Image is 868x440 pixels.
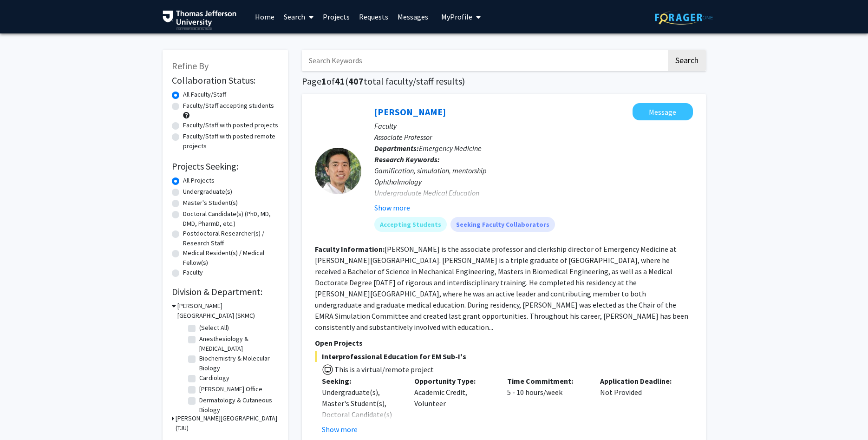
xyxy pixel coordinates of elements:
[419,144,482,153] span: Emergency Medicine
[633,103,693,120] button: Message Xiao Chi Zhang
[335,75,345,87] span: 41
[374,165,693,210] div: Gamification, simulation, mentorship Ophthalmology Undergraduate Medical Education Volunteer clinics
[321,75,326,87] span: 1
[199,354,276,373] label: Biochemistry & Molecular Biology
[333,365,434,374] span: This is a virtual/remote project
[374,120,693,131] p: Faculty
[393,0,433,33] a: Messages
[176,414,279,433] h3: [PERSON_NAME][GEOGRAPHIC_DATA] (TJU)
[183,101,274,111] label: Faculty/Staff accepting students
[322,424,358,435] button: Show more
[199,395,276,415] label: Dermatology & Cutaneous Biology
[302,76,706,87] h1: Page of ( total faculty/staff results)
[183,90,226,99] label: All Faculty/Staff
[172,286,279,297] h2: Division & Department:
[374,155,440,164] b: Research Keywords:
[414,375,493,387] p: Opportunity Type:
[374,144,419,153] b: Departments:
[450,217,555,232] mat-chip: Seeking Faculty Collaborators
[172,60,209,72] span: Refine By
[315,351,693,362] span: Interprofessional Education for EM Sub-I's
[7,398,39,433] iframe: Chat
[183,229,279,248] label: Postdoctoral Researcher(s) / Research Staff
[507,375,586,387] p: Time Commitment:
[374,106,446,118] a: [PERSON_NAME]
[668,50,706,71] button: Search
[177,301,279,321] h3: [PERSON_NAME][GEOGRAPHIC_DATA] (SKMC)
[315,337,693,348] p: Open Projects
[199,373,229,383] label: Cardiology
[407,375,500,435] div: Academic Credit, Volunteer
[354,0,393,33] a: Requests
[172,75,279,86] h2: Collaboration Status:
[183,209,279,229] label: Doctoral Candidate(s) (PhD, MD, DMD, PharmD, etc.)
[374,131,693,143] p: Associate Professor
[600,375,679,387] p: Application Deadline:
[315,244,385,254] b: Faculty Information:
[183,268,203,277] label: Faculty
[655,10,713,25] img: ForagerOne Logo
[279,0,318,33] a: Search
[250,0,279,33] a: Home
[374,202,410,213] button: Show more
[348,75,364,87] span: 407
[322,375,401,387] p: Seeking:
[199,323,229,333] label: (Select All)
[183,187,232,197] label: Undergraduate(s)
[183,176,215,185] label: All Projects
[302,50,666,71] input: Search Keywords
[183,198,238,208] label: Master's Student(s)
[183,248,279,268] label: Medical Resident(s) / Medical Fellow(s)
[593,375,686,435] div: Not Provided
[500,375,593,435] div: 5 - 10 hours/week
[441,12,472,21] span: My Profile
[183,120,278,130] label: Faculty/Staff with posted projects
[374,217,447,232] mat-chip: Accepting Students
[163,10,237,30] img: Thomas Jefferson University Logo
[199,384,262,394] label: [PERSON_NAME] Office
[315,244,688,332] fg-read-more: [PERSON_NAME] is the associate professor and clerkship director of Emergency Medicine at [PERSON_...
[183,131,279,151] label: Faculty/Staff with posted remote projects
[172,161,279,172] h2: Projects Seeking:
[318,0,354,33] a: Projects
[199,334,276,354] label: Anesthesiology & [MEDICAL_DATA]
